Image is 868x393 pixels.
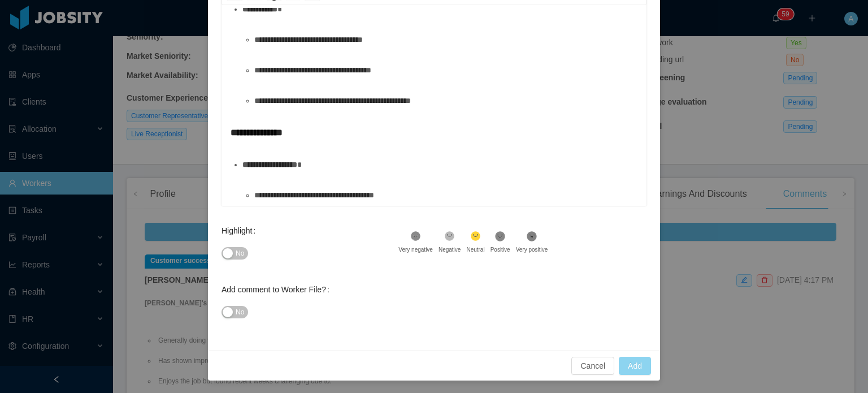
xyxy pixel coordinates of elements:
[466,245,484,254] div: Neutral
[222,306,248,318] button: Add comment to Worker File?
[619,357,651,375] button: Add
[491,245,510,254] div: Positive
[222,247,248,260] button: Highlight
[222,285,334,294] label: Add comment to Worker File?
[236,248,244,259] span: No
[236,306,244,318] span: No
[516,245,548,254] div: Very positive
[222,226,260,235] label: Highlight
[571,357,614,375] button: Cancel
[398,245,433,254] div: Very negative
[439,245,461,254] div: Negative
